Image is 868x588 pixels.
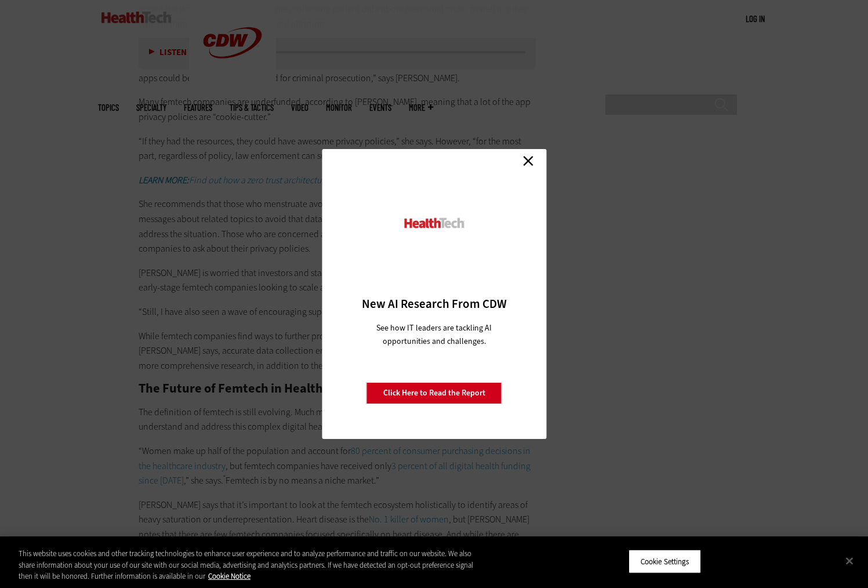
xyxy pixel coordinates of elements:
div: This website uses cookies and other tracking technologies to enhance user experience and to analy... [19,548,477,582]
button: Cookie Settings [629,549,701,574]
h3: New AI Research From CDW [342,296,526,312]
img: HealthTech_0.png [402,217,466,229]
button: Close [837,548,862,574]
a: Click Here to Read the Report [366,382,502,404]
a: More information about your privacy [208,571,250,581]
p: See how IT leaders are tackling AI opportunities and challenges. [362,321,506,348]
a: Close [520,152,537,169]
